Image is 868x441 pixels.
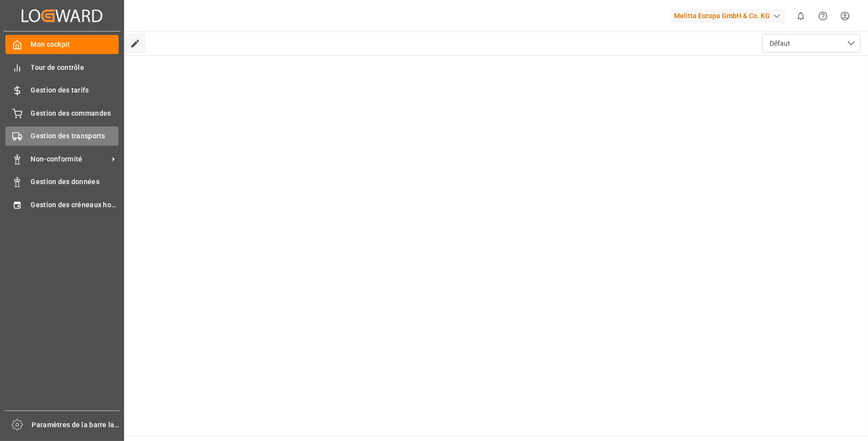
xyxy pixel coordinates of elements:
button: afficher 0 nouvelles notifications [790,5,812,27]
button: Melitta Europa GmbH & Co. KG [670,6,790,25]
button: Centre d'aide [812,5,834,27]
font: Gestion des données [31,178,99,186]
button: ouvrir le menu [762,34,861,53]
font: Gestion des transports [31,132,105,140]
font: Non-conformité [31,155,83,163]
font: Tour de contrôle [31,63,84,71]
a: Gestion des créneaux horaires [5,195,119,214]
font: Gestion des commandes [31,109,111,117]
font: Mon cockpit [31,40,70,48]
a: Tour de contrôle [5,58,119,77]
font: Paramètres de la barre latérale [32,421,134,429]
font: Défaut [770,39,790,47]
a: Gestion des données [5,172,119,191]
a: Gestion des commandes [5,103,119,123]
a: Gestion des tarifs [5,81,119,100]
font: Melitta Europa GmbH & Co. KG [674,12,770,20]
font: Gestion des tarifs [31,86,89,94]
a: Mon cockpit [5,35,119,54]
font: Gestion des créneaux horaires [31,201,130,209]
a: Gestion des transports [5,126,119,146]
